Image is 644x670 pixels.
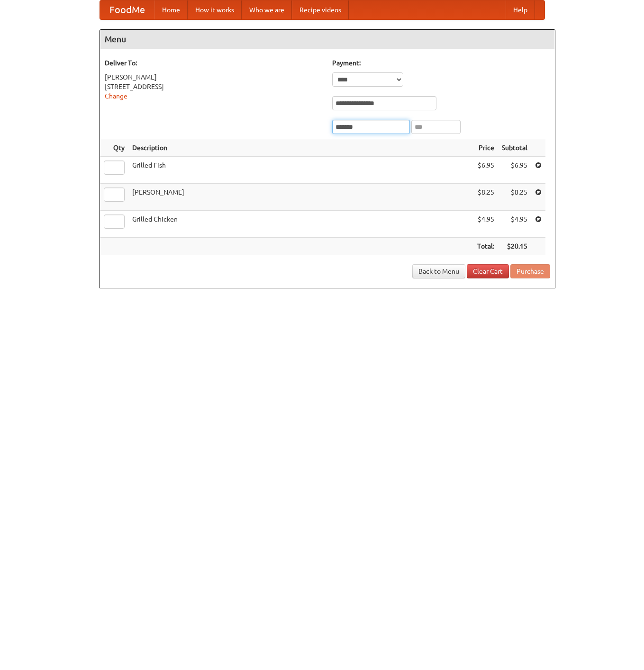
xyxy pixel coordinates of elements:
[498,184,531,211] td: $8.25
[498,139,531,157] th: Subtotal
[506,0,535,19] a: Help
[100,139,128,157] th: Qty
[154,0,188,19] a: Home
[188,0,242,19] a: How it works
[498,238,531,255] th: $20.15
[292,0,349,19] a: Recipe videos
[332,58,550,68] h5: Payment:
[128,139,473,157] th: Description
[412,264,465,278] a: Back to Menu
[128,157,473,184] td: Grilled Fish
[498,211,531,238] td: $4.95
[467,264,509,278] a: Clear Cart
[473,211,498,238] td: $4.95
[105,72,323,82] div: [PERSON_NAME]
[498,157,531,184] td: $6.95
[100,30,555,49] h4: Menu
[100,0,154,19] a: FoodMe
[128,184,473,211] td: [PERSON_NAME]
[242,0,292,19] a: Who we are
[473,238,498,255] th: Total:
[105,58,323,68] h5: Deliver To:
[105,92,127,100] a: Change
[128,211,473,238] td: Grilled Chicken
[105,82,323,91] div: [STREET_ADDRESS]
[473,157,498,184] td: $6.95
[510,264,550,278] button: Purchase
[473,139,498,157] th: Price
[473,184,498,211] td: $8.25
